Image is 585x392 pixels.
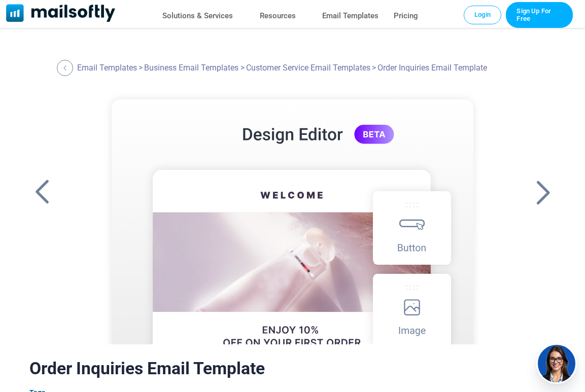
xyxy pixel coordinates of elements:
[29,179,55,205] a: Back
[506,2,573,28] a: Trial
[394,9,418,23] a: Pricing
[29,359,556,378] h1: Order Inquiries Email Template
[530,179,556,205] a: Back
[144,63,238,73] a: Business Email Templates
[162,9,233,23] a: Solutions & Services
[322,9,378,23] a: Email Templates
[246,63,370,73] a: Customer Service Email Templates
[57,60,76,76] a: Back
[77,63,137,73] a: Email Templates
[260,9,296,23] a: Resources
[6,4,115,24] a: Mailsoftly
[82,91,503,344] a: Order Inquiries Email Template
[464,6,501,24] a: Login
